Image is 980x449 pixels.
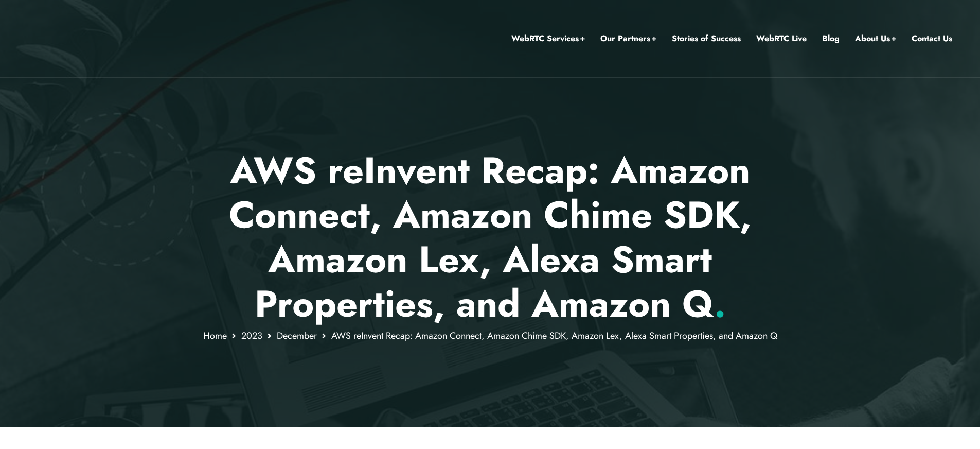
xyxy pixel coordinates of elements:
a: About Us [855,32,896,45]
a: WebRTC Services [511,32,585,45]
a: December [277,329,317,342]
a: Blog [822,32,840,45]
a: WebRTC Live [756,32,807,45]
a: 2023 [241,329,262,342]
a: Our Partners [600,32,656,45]
span: AWS reInvent Recap: Amazon Connect, Amazon Chime SDK, Amazon Lex, Alexa Smart Properties, and Ama... [331,329,777,342]
span: . [714,277,726,331]
a: Stories of Success [672,32,741,45]
h1: AWS reInvent Recap: Amazon Connect, Amazon Chime SDK, Amazon Lex, Alexa Smart Properties, and Ama... [189,148,791,326]
a: Home [203,329,227,342]
a: Contact Us [912,32,952,45]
